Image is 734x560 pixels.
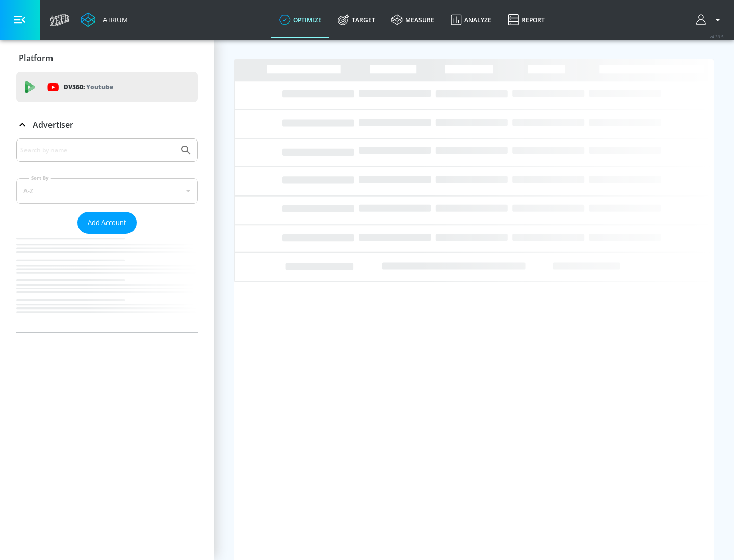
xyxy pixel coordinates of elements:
[16,234,198,332] nav: list of Advertiser
[99,15,128,24] div: Atrium
[16,138,198,332] div: Advertiser
[442,2,500,38] a: Analyze
[64,81,113,93] p: DV360:
[19,52,53,64] p: Platform
[710,34,724,39] span: v 4.33.5
[81,12,128,27] a: Atrium
[383,2,442,38] a: measure
[86,81,113,92] p: Youtube
[16,110,198,139] div: Advertiser
[20,144,175,157] input: Search by name
[88,217,126,229] span: Add Account
[16,72,198,102] div: DV360: Youtube
[77,212,137,234] button: Add Account
[271,2,330,38] a: optimize
[29,175,51,181] label: Sort By
[33,119,73,130] p: Advertiser
[16,178,198,204] div: A-Z
[16,44,198,72] div: Platform
[500,2,553,38] a: Report
[330,2,383,38] a: Target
